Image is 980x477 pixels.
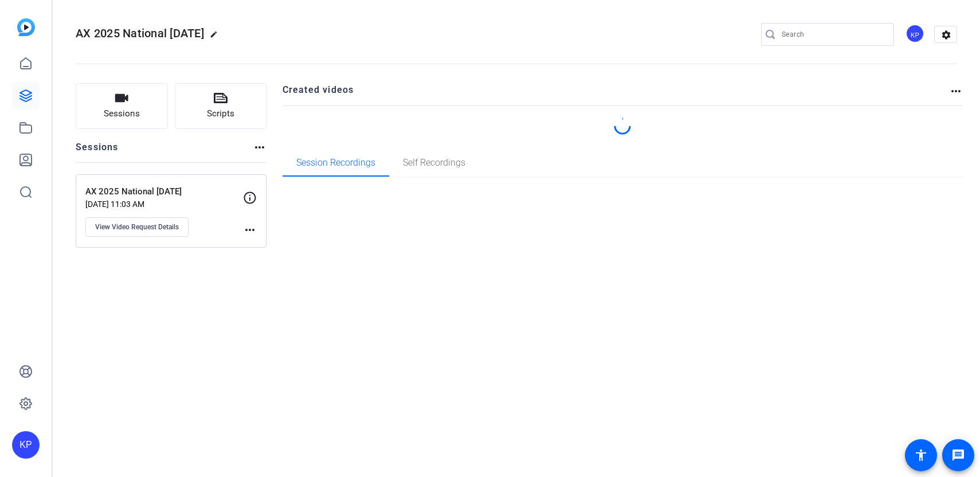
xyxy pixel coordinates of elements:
[403,158,465,167] span: Self Recordings
[253,140,266,154] mat-icon: more_horiz
[296,158,375,167] span: Session Recordings
[85,200,243,209] p: [DATE] 11:03 AM
[243,223,257,237] mat-icon: more_horiz
[914,448,928,462] mat-icon: accessibility
[17,18,35,36] img: blue-gradient.svg
[905,24,926,44] ngx-avatar: Kate Pepper
[951,448,965,462] mat-icon: message
[210,30,224,44] mat-icon: edit
[175,83,267,129] button: Scripts
[76,140,119,162] h2: Sessions
[935,26,958,44] mat-icon: settings
[949,84,963,98] mat-icon: more_horiz
[85,217,189,237] button: View Video Request Details
[76,83,168,129] button: Sessions
[104,107,140,120] span: Sessions
[85,185,243,198] p: AX 2025 National [DATE]
[905,24,924,43] div: KP
[283,83,950,105] h2: Created videos
[12,431,40,459] div: KP
[207,107,234,120] span: Scripts
[782,28,885,41] input: Search
[76,26,204,40] span: AX 2025 National [DATE]
[95,222,179,232] span: View Video Request Details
